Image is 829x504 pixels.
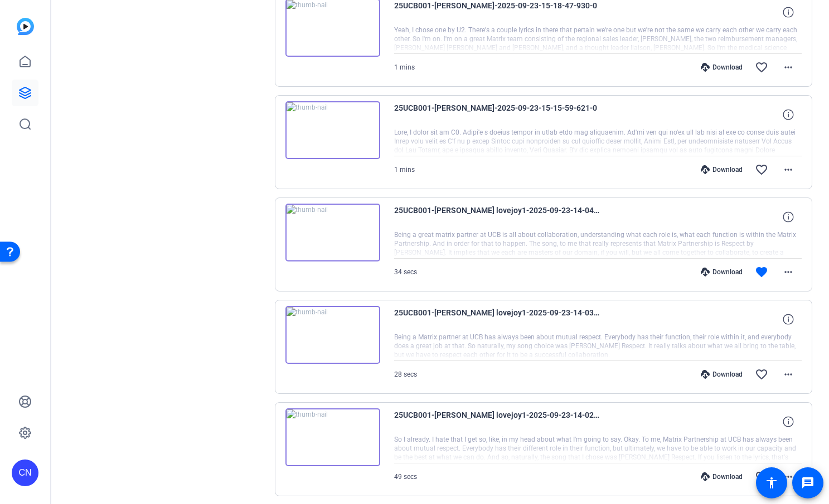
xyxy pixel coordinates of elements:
[285,101,380,159] img: thumb-nail
[801,476,815,490] mat-icon: message
[394,204,600,230] span: 25UCB001-[PERSON_NAME] lovejoy1-2025-09-23-14-04-36-487-0
[285,408,380,466] img: thumb-nail
[765,476,778,490] mat-icon: accessibility
[394,166,415,174] span: 1 mins
[394,370,417,378] span: 28 secs
[285,306,380,364] img: thumb-nail
[394,306,600,333] span: 25UCB001-[PERSON_NAME] lovejoy1-2025-09-23-14-03-48-367-0
[394,408,600,435] span: 25UCB001-[PERSON_NAME] lovejoy1-2025-09-23-14-02-27-601-0
[695,63,748,72] div: Download
[285,204,380,261] img: thumb-nail
[695,268,748,276] div: Download
[695,472,748,481] div: Download
[695,165,748,174] div: Download
[394,101,600,128] span: 25UCB001-[PERSON_NAME]-2025-09-23-15-15-59-621-0
[755,265,768,279] mat-icon: favorite
[755,470,768,483] mat-icon: favorite_border
[782,61,795,74] mat-icon: more_horiz
[17,18,34,35] img: blue-gradient.svg
[755,368,768,381] mat-icon: favorite_border
[782,368,795,381] mat-icon: more_horiz
[394,473,417,481] span: 49 secs
[394,268,417,276] span: 34 secs
[755,163,768,176] mat-icon: favorite_border
[394,63,415,71] span: 1 mins
[782,265,795,279] mat-icon: more_horiz
[782,470,795,483] mat-icon: more_horiz
[782,163,795,176] mat-icon: more_horiz
[755,61,768,74] mat-icon: favorite_border
[12,459,38,486] div: CN
[695,370,748,379] div: Download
